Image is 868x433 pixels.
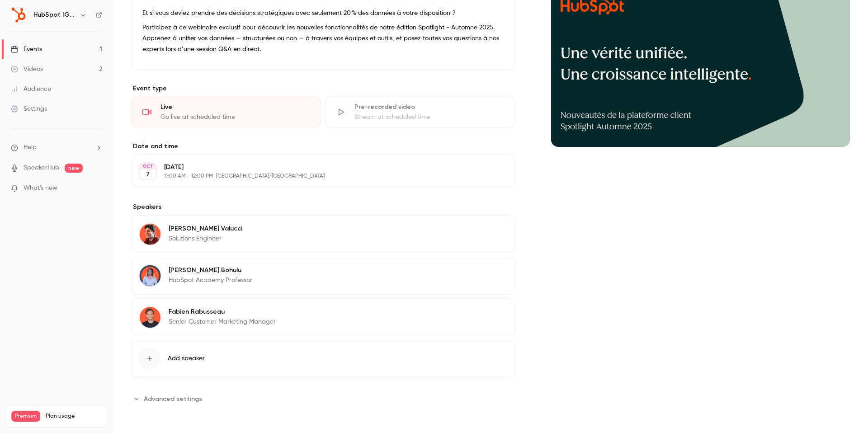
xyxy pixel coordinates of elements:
button: Advanced settings [131,391,208,406]
label: Speakers [131,202,515,212]
section: Advanced settings [131,391,515,406]
p: [PERSON_NAME] Valucci [169,224,242,233]
img: Mélanie Bohulu [139,265,161,287]
li: help-dropdown-opener [11,143,102,152]
p: [PERSON_NAME] Bohulu [169,266,252,275]
p: Et si vous deviez prendre des décisions stratégiques avec seulement 20 % des données à votre disp... [142,8,504,19]
div: LiveGo live at scheduled time [131,97,321,127]
span: Advanced settings [144,394,202,404]
span: new [65,164,83,173]
p: [DATE] [164,163,467,172]
div: Videos [11,65,43,74]
div: Fabien RabusseauFabien RabusseauSenior Customer Marketing Manager [131,298,515,336]
span: Add speaker [168,354,205,363]
div: Pre-recorded videoStream at scheduled time [325,97,515,127]
label: Date and time [131,142,515,151]
p: 7 [146,170,150,179]
div: Pre-recorded video [354,103,504,112]
p: Participez à ce webinaire exclusif pour découvrir les nouvelles fonctionnalités de notre édition ... [142,22,504,55]
a: SpeakerHub [24,163,59,173]
p: Senior Customer Marketing Manager [169,317,276,326]
iframe: Noticeable Trigger [91,184,102,193]
img: Fabien Rabusseau [139,306,161,328]
span: Plan usage [46,413,102,420]
div: Events [11,45,42,54]
div: Live [160,103,310,112]
div: Mélanie Bohulu[PERSON_NAME] BohuluHubSpot Academy Professor [131,257,515,295]
div: Stream at scheduled time [354,113,504,122]
p: Event type [131,84,515,93]
img: HubSpot France [11,8,26,22]
div: Audience [11,85,51,94]
h6: HubSpot [GEOGRAPHIC_DATA] [33,10,76,19]
p: HubSpot Academy Professor [169,276,252,285]
span: Premium [11,411,40,422]
div: OCT [140,163,156,169]
p: Fabien Rabusseau [169,307,276,316]
img: Enzo Valucci [139,223,161,245]
div: Settings [11,104,47,113]
div: Enzo Valucci[PERSON_NAME] ValucciSolutions Engineer [131,215,515,253]
span: What's new [24,184,57,193]
p: 11:00 AM - 12:00 PM, [GEOGRAPHIC_DATA]/[GEOGRAPHIC_DATA] [164,173,467,180]
div: Go live at scheduled time [160,113,310,122]
p: Solutions Engineer [169,234,242,243]
button: Add speaker [131,340,515,377]
span: Help [24,143,37,152]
